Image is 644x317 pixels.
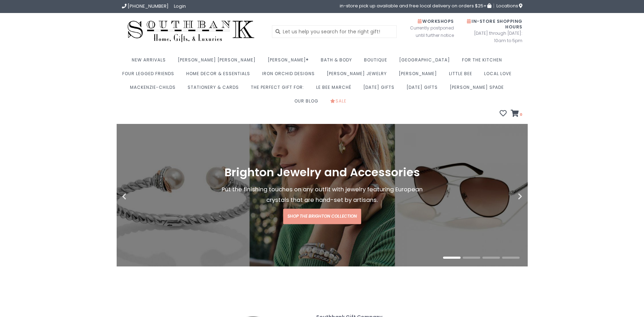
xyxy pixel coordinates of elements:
[122,193,157,200] button: Previous
[418,18,454,24] span: Workshops
[268,55,312,69] a: [PERSON_NAME]®
[496,2,522,9] span: Locations
[174,3,186,9] a: Login
[487,193,522,200] button: Next
[251,82,308,96] a: The perfect gift for:
[128,3,169,9] span: [PHONE_NUMBER]
[214,166,430,179] h1: Brighton Jewelry and Accessories
[222,186,423,204] span: Put the finishing touches on any outfit with jewelry featuring European crystals that are hand-se...
[399,55,454,69] a: [GEOGRAPHIC_DATA]
[494,4,522,8] a: Locations
[186,69,254,82] a: Home Decor & Essentials
[406,82,441,96] a: [DATE] Gifts
[316,82,355,96] a: Le Bee Marché
[502,257,520,259] button: 4 of 4
[262,69,318,82] a: Iron Orchid Designs
[340,4,491,8] span: in-store pick up available and free local delivery on orders $25+
[132,55,169,69] a: New Arrivals
[321,55,356,69] a: Bath & Body
[450,82,507,96] a: [PERSON_NAME] Spade
[462,55,506,69] a: For the Kitchen
[363,82,398,96] a: [DATE] Gifts
[511,111,522,118] a: 0
[178,55,259,69] a: [PERSON_NAME] [PERSON_NAME]
[294,96,322,110] a: Our Blog
[330,96,350,110] a: Sale
[467,18,522,30] span: In-Store Shopping Hours
[401,24,454,39] span: Currently postponed until further notice
[122,69,178,82] a: Four Legged Friends
[484,69,515,82] a: Local Love
[122,3,169,9] a: [PHONE_NUMBER]
[519,112,522,117] span: 0
[364,55,391,69] a: Boutique
[283,209,361,224] a: Shop the Brighton Collection
[327,69,390,82] a: [PERSON_NAME] Jewelry
[399,69,441,82] a: [PERSON_NAME]
[130,82,179,96] a: MacKenzie-Childs
[464,29,522,44] span: [DATE] through [DATE]: 10am to 5pm
[122,18,260,45] img: Southbank Gift Company -- Home, Gifts, and Luxuries
[482,257,500,259] button: 3 of 4
[463,257,480,259] button: 2 of 4
[188,82,242,96] a: Stationery & Cards
[272,25,397,38] input: Let us help you search for the right gift!
[449,69,476,82] a: Little Bee
[443,257,461,259] button: 1 of 4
